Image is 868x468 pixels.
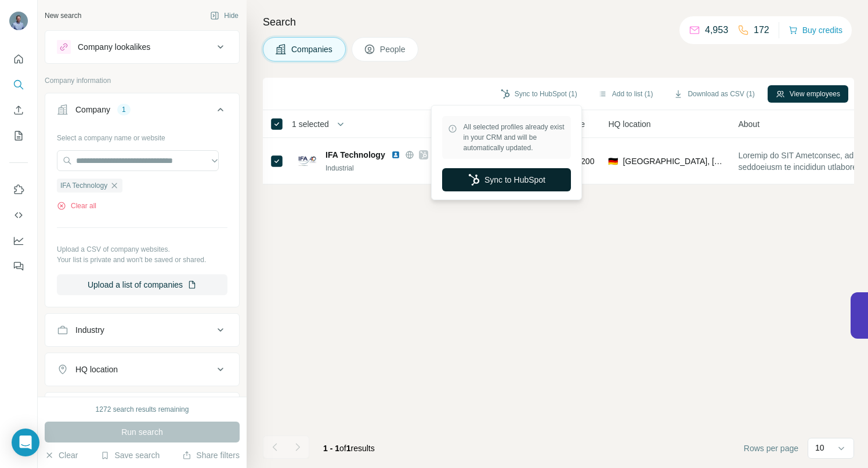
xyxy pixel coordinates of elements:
[291,43,334,55] span: Companies
[325,163,451,173] div: Industrial
[298,152,316,170] img: Logo of IFA Technology
[75,104,110,115] div: Company
[623,155,724,167] span: [GEOGRAPHIC_DATA], [GEOGRAPHIC_DATA]
[45,10,81,21] div: New search
[339,444,346,453] span: of
[744,442,798,454] span: Rows per page
[45,355,239,383] button: HQ location
[75,364,118,375] div: HQ location
[705,23,728,37] p: 4,953
[815,442,824,454] p: 10
[380,43,407,55] span: People
[96,404,189,415] div: 1272 search results remaining
[590,85,661,103] button: Add to list (1)
[9,12,28,30] img: Avatar
[12,429,39,456] div: Open Intercom Messenger
[391,150,400,159] img: LinkedIn logo
[9,179,28,200] button: Use Surfe on LinkedIn
[608,118,650,130] span: HQ location
[78,41,150,53] div: Company lookalikes
[9,256,28,277] button: Feedback
[9,205,28,226] button: Use Surfe API
[463,122,565,153] span: All selected profiles already exist in your CRM and will be automatically updated.
[9,230,28,251] button: Dashboard
[325,149,385,161] span: IFA Technology
[57,255,227,265] p: Your list is private and won't be saved or shared.
[45,75,240,86] p: Company information
[60,180,107,191] span: IFA Technology
[202,7,247,24] button: Hide
[323,444,375,453] span: results
[738,118,759,130] span: About
[9,100,28,121] button: Enrich CSV
[346,444,351,453] span: 1
[100,449,160,461] button: Save search
[442,168,571,191] button: Sync to HubSpot
[57,128,227,143] div: Select a company name or website
[789,22,842,38] button: Buy credits
[57,274,227,295] button: Upload a list of companies
[754,23,769,37] p: 172
[182,449,240,461] button: Share filters
[75,324,104,336] div: Industry
[292,118,329,130] span: 1 selected
[666,85,762,103] button: Download as CSV (1)
[263,14,854,30] h4: Search
[323,444,339,453] span: 1 - 1
[45,395,239,423] button: Annual revenue ($)
[9,49,28,70] button: Quick start
[768,85,848,103] button: View employees
[45,449,78,461] button: Clear
[493,85,585,103] button: Sync to HubSpot (1)
[57,244,227,255] p: Upload a CSV of company websites.
[9,74,28,95] button: Search
[45,96,239,128] button: Company1
[45,316,239,344] button: Industry
[57,201,96,211] button: Clear all
[45,33,239,61] button: Company lookalikes
[608,155,618,167] span: 🇩🇪
[117,104,131,115] div: 1
[9,125,28,146] button: My lists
